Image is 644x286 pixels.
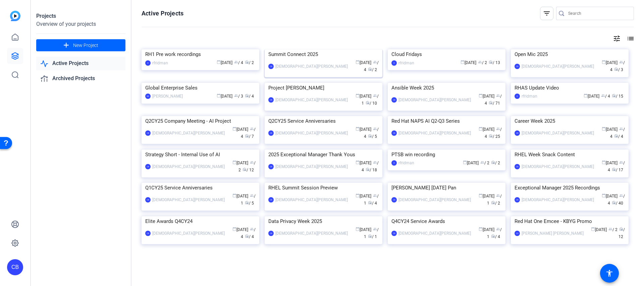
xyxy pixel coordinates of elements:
span: / 7 [245,134,254,139]
span: calendar_today [461,60,465,64]
span: [DATE] [356,94,371,99]
span: / 13 [489,60,500,65]
span: / 5 [245,201,254,206]
div: [DEMOGRAPHIC_DATA][PERSON_NAME] [152,130,225,136]
div: [DEMOGRAPHIC_DATA][PERSON_NAME] [275,130,348,136]
div: RHEL Week Snack Content [515,150,625,160]
div: Q1CY25 Service Anniversaries [145,183,256,193]
span: group [496,193,500,197]
div: [PERSON_NAME] [PERSON_NAME] [522,230,584,237]
span: calendar_today [232,227,236,231]
span: New Project [73,42,98,49]
span: / 1 [362,94,379,106]
img: blue-gradient.svg [10,11,20,21]
div: CB [391,197,397,203]
span: group [496,94,500,98]
mat-icon: filter_list [543,9,551,17]
span: radio [366,167,370,171]
div: [PERSON_NAME] [152,93,183,100]
span: radio [245,201,249,205]
div: 2025 Exceptional Manager Thank Yous [268,150,379,160]
div: R [515,94,520,99]
span: [DATE] [356,161,371,165]
div: CB [515,197,520,203]
span: / 2 [478,60,487,65]
span: radio [612,167,616,171]
div: [DEMOGRAPHIC_DATA][PERSON_NAME] [275,63,348,70]
span: radio [245,94,249,98]
span: calendar_today [602,160,606,164]
span: radio [368,201,372,205]
div: CB [268,97,274,103]
span: [DATE] [232,161,248,165]
span: / 3 [234,94,243,99]
span: / 4 [245,94,254,99]
span: / 71 [489,101,500,106]
span: group [234,94,238,98]
span: / 1 [487,227,502,239]
span: [DATE] [584,94,599,99]
div: Q2CY25 Company Meeting - AI Project [145,116,256,126]
div: CB [268,130,274,136]
div: Q2CY25 Service Anniversaries [268,116,379,126]
span: radio [489,60,493,64]
div: CB [145,231,151,236]
span: / 1 [364,227,379,239]
div: [DEMOGRAPHIC_DATA][PERSON_NAME] [275,97,348,103]
div: [DEMOGRAPHIC_DATA][PERSON_NAME] [398,196,471,203]
div: Overview of your projects [36,20,125,28]
span: [DATE] [356,60,371,65]
div: [DEMOGRAPHIC_DATA][PERSON_NAME] [275,230,348,237]
span: [DATE] [217,94,232,99]
span: [DATE] [602,60,618,65]
span: calendar_today [356,60,360,64]
input: Search [568,9,629,17]
div: [DEMOGRAPHIC_DATA][PERSON_NAME] [522,196,594,203]
div: RR [145,94,151,99]
span: group [619,193,623,197]
span: calendar_today [232,193,236,197]
div: Q4CY24 Service Awards [391,216,502,226]
div: CB [515,130,520,136]
span: group [480,160,484,164]
span: / 2 [245,60,254,65]
span: / 1 [368,234,377,239]
span: group [250,160,254,164]
mat-icon: tune [613,35,621,43]
div: CB [515,64,520,69]
span: group [601,94,605,98]
span: / 15 [612,94,623,99]
span: group [496,227,500,231]
span: [DATE] [479,127,494,132]
span: / 2 [491,161,500,165]
div: rfridman [522,93,537,100]
div: RHEL Summit Session Preview [268,183,379,193]
span: / 10 [366,101,377,106]
div: CB [391,231,397,236]
span: / 4 [362,161,379,172]
span: radio [366,101,370,105]
span: / 4 [368,201,377,206]
div: R [391,160,397,166]
span: radio [489,134,493,138]
span: radio [368,67,372,71]
div: [DEMOGRAPHIC_DATA][PERSON_NAME] [522,63,594,70]
span: calendar_today [463,160,467,164]
span: group [478,60,482,64]
span: radio [614,67,618,71]
div: CB [268,64,274,69]
span: radio [245,134,249,138]
span: [DATE] [463,161,479,165]
span: group [496,127,500,131]
span: / 2 [368,67,377,72]
span: / 2 [608,227,618,232]
span: calendar_today [584,94,588,98]
span: group [373,160,377,164]
span: radio [368,234,372,238]
span: calendar_today [232,127,236,131]
div: [DEMOGRAPHIC_DATA][PERSON_NAME] [522,163,594,170]
span: / 4 [485,94,502,106]
span: radio [491,234,495,238]
span: calendar_today [217,60,221,64]
span: / 4 [614,134,623,139]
